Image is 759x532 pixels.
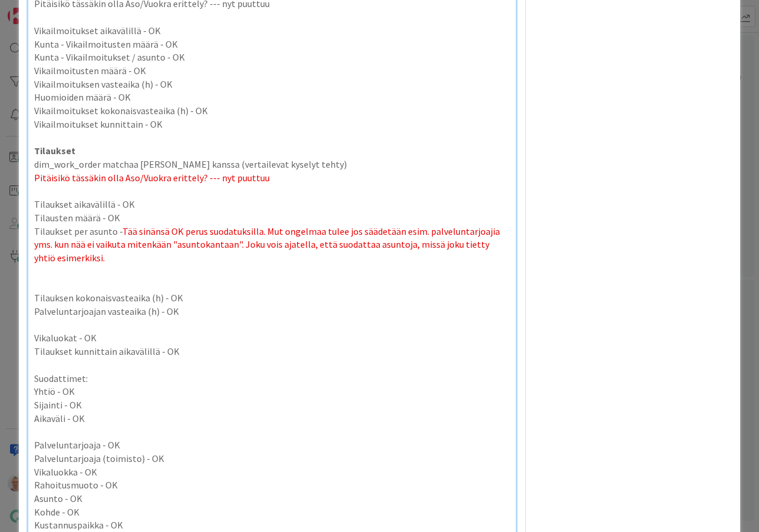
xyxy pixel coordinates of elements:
p: Palveluntarjoajan vasteaika (h) - OK [34,305,510,318]
p: Vikailmoituksen vasteaika (h) - OK [34,78,510,91]
p: Tilaukset per asunto - [34,225,510,265]
p: dim_work_order matchaa [PERSON_NAME] kanssa (vertailevat kyselyt tehty) [34,158,510,171]
p: Sijainti - OK [34,398,510,412]
p: Kohde - OK [34,506,510,519]
p: Vikaluokat - OK [34,331,510,345]
p: Tilausten määrä - OK [34,211,510,225]
span: Pitäisikö tässäkin olla Aso/Vuokra erittely? --- nyt puuttuu [34,172,270,184]
p: Vikailmoitusten määrä - OK [34,64,510,78]
p: Rahoitusmuoto - OK [34,478,510,492]
p: Asunto - OK [34,492,510,506]
p: Huomioiden määrä - OK [34,91,510,104]
p: Tilauksen kokonaisvasteaika (h) - OK [34,291,510,305]
p: Kustannuspaikka - OK [34,518,510,532]
p: Tilaukset aikavälillä - OK [34,198,510,211]
p: Suodattimet: [34,372,510,385]
p: Vikailmoitukset kokonaisvasteaika (h) - OK [34,104,510,118]
p: Kunta - Vikailmoitukset / asunto - OK [34,51,510,64]
p: Vikailmoitukset aikavälillä - OK [34,24,510,38]
span: Tää sinänsä OK perus suodatuksilla. Mut ongelmaa tulee jos säädetään esim. palveluntarjoajia yms.... [34,225,502,264]
p: Vikaluokka - OK [34,465,510,479]
p: Vikailmoitukset kunnittain - OK [34,118,510,131]
p: Aikaväli - OK [34,412,510,425]
p: Palveluntarjoaja (toimisto) - OK [34,452,510,465]
p: Yhtiö - OK [34,385,510,398]
p: Palveluntarjoaja - OK [34,438,510,452]
strong: Tilaukset [34,145,75,157]
p: Kunta - Vikailmoitusten määrä - OK [34,38,510,51]
p: Tilaukset kunnittain aikavälillä - OK [34,345,510,358]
